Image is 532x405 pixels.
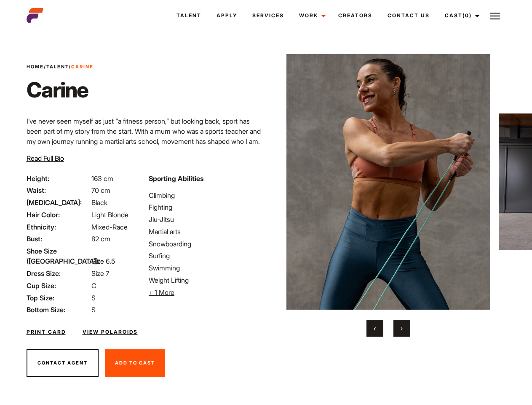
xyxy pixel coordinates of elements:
span: Size 6.5 [91,257,115,265]
button: Add To Cast [105,349,165,377]
span: C [91,281,96,290]
span: [MEDICAL_DATA]: [27,197,90,208]
span: Waist: [27,185,90,195]
span: Add To Cast [115,360,155,366]
li: Swimming [149,263,261,273]
button: Contact Agent [27,349,99,377]
li: Climbing [149,190,261,200]
a: Cast(0) [437,4,484,27]
li: Martial arts [149,227,261,237]
span: Size 7 [91,269,109,278]
span: (0) [462,12,472,19]
a: Contact Us [380,4,437,27]
span: 163 cm [91,174,113,183]
a: Home [27,64,44,70]
span: S [91,294,96,302]
span: Cup Size: [27,281,90,291]
span: Hair Color: [27,210,90,220]
li: Snowboarding [149,239,261,249]
span: Top Size: [27,293,90,303]
span: 82 cm [91,235,110,243]
span: Previous [374,324,376,332]
li: Jiu-Jitsu [149,214,261,224]
strong: Carine [71,64,94,70]
span: Height: [27,173,90,184]
a: Talent [169,4,209,27]
span: Bottom Size: [27,305,90,315]
a: Talent [46,64,69,70]
span: Read Full Bio [27,154,64,162]
span: 70 cm [91,186,110,194]
span: Mixed-Race [91,223,128,231]
img: cropped-aefm-brand-fav-22-square.png [27,7,43,24]
li: Surfing [149,251,261,261]
p: I’ve never seen myself as just “a fitness person,” but looking back, sport has been part of my st... [27,116,261,187]
img: Burger icon [490,11,500,21]
span: S [91,305,96,314]
li: Weight Lifting [149,275,261,285]
span: Next [401,324,403,332]
span: Dress Size: [27,268,90,278]
a: Apply [209,4,245,27]
a: Print Card [27,328,66,336]
a: Creators [331,4,380,27]
a: View Polaroids [83,328,138,336]
button: Read Full Bio [27,153,64,163]
span: / / [27,63,94,70]
span: Black [91,198,107,207]
span: + 1 More [149,288,174,297]
a: Services [245,4,291,27]
li: Fighting [149,202,261,212]
a: Work [291,4,331,27]
span: Light Blonde [91,211,128,219]
span: Bust: [27,234,90,244]
strong: Sporting Abilities [149,174,203,183]
span: Shoe Size ([GEOGRAPHIC_DATA]): [27,246,90,266]
h1: Carine [27,77,94,103]
span: Ethnicity: [27,222,90,232]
